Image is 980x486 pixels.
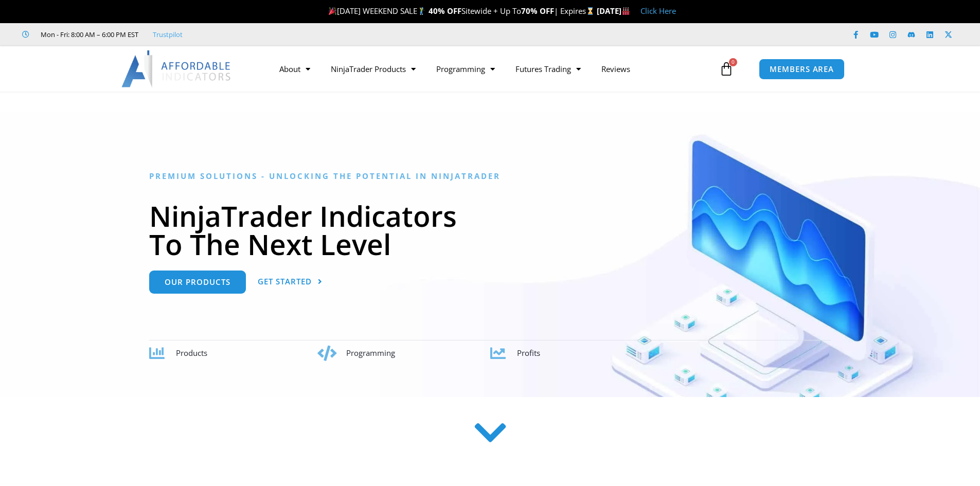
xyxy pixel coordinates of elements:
img: 🏭 [622,7,630,15]
a: Click Here [640,6,676,16]
span: Get Started [258,278,312,285]
img: 🎉 [329,7,336,15]
span: 0 [729,58,737,66]
a: Futures Trading [505,57,591,81]
a: Reviews [591,57,640,81]
span: Profits [517,348,540,358]
span: Products [176,348,207,358]
a: About [269,57,320,81]
a: 0 [704,54,749,84]
img: ⌛ [586,7,594,15]
a: MEMBERS AREA [759,59,845,80]
a: Our Products [149,271,246,294]
span: [DATE] WEEKEND SALE Sitewide + Up To | Expires [326,6,596,16]
h6: Premium Solutions - Unlocking the Potential in NinjaTrader [149,171,831,181]
nav: Menu [269,57,717,81]
span: Mon - Fri: 8:00 AM – 6:00 PM EST [38,28,138,41]
a: Get Started [258,271,323,294]
strong: [DATE] [597,6,630,16]
strong: 40% OFF [429,6,461,16]
span: MEMBERS AREA [770,65,834,73]
strong: 70% OFF [521,6,554,16]
h1: NinjaTrader Indicators To The Next Level [149,202,831,258]
a: Trustpilot [153,28,183,41]
img: 🏌️‍♂️ [418,7,425,15]
span: Programming [346,348,395,358]
img: LogoAI | Affordable Indicators – NinjaTrader [121,50,232,87]
a: Programming [426,57,505,81]
a: NinjaTrader Products [320,57,426,81]
span: Our Products [165,278,230,286]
